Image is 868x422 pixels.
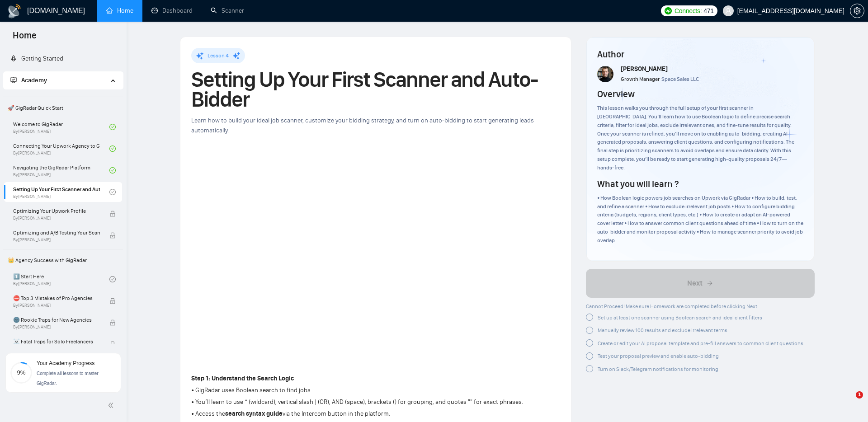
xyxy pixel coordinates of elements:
span: Manually review 100 results and exclude irrelevant terms [598,327,727,333]
div: This lesson walks you through the full setup of your first scanner in [GEOGRAPHIC_DATA]. You’ll l... [597,104,804,172]
span: user [725,8,731,14]
span: [PERSON_NAME] [621,65,668,73]
span: Create or edit your AI proposal template and pre-fill answers to common client questions [598,340,803,347]
span: 👑 Agency Success with GigRadar [4,251,122,269]
span: 1 [856,391,863,399]
span: lock [109,319,116,326]
span: By [PERSON_NAME] [13,324,100,330]
button: Next [586,269,815,298]
span: fund-projection-screen [10,77,17,83]
a: setting [850,7,864,14]
button: setting [850,4,864,18]
span: Academy [10,76,47,84]
span: check-circle [109,167,116,173]
span: Space Sales LLC [661,76,699,82]
a: searchScanner [211,7,244,14]
a: rocketGetting Started [10,55,63,62]
span: check-circle [109,276,116,282]
span: Test your proposal preview and enable auto-bidding [598,353,719,359]
img: vlad-t.jpg [597,66,613,82]
span: Growth Manager [621,76,660,82]
span: By [PERSON_NAME] [13,237,100,243]
h4: What you will learn ? [597,178,679,190]
span: Optimizing and A/B Testing Your Scanner for Better Results [13,228,100,237]
span: Academy [21,76,47,84]
li: Getting Started [3,50,123,68]
span: Connects: [675,6,702,16]
span: Your Academy Progress [37,360,94,366]
p: • You’ll learn to use * (wildcard), vertical slash | (OR), AND (space), brackets () for grouping,... [191,397,523,407]
span: Optimizing Your Upwork Profile [13,206,100,216]
span: Turn on Slack/Telegram notifications for monitoring [598,366,718,372]
h4: Author [597,48,804,61]
h1: Setting Up Your First Scanner and Auto-Bidder [191,70,560,109]
span: By [PERSON_NAME] [13,303,100,308]
span: double-left [108,401,117,410]
h4: Overview [597,88,635,100]
div: • How Boolean logic powers job searches on Upwork via GigRadar • How to build, test, and refine a... [597,194,804,245]
span: check-circle [109,145,116,152]
span: lock [109,298,116,304]
strong: search syntax guide [225,410,283,417]
span: 471 [703,6,713,16]
span: 9% [10,370,32,375]
span: Learn how to build your ideal job scanner, customize your bidding strategy, and turn on auto-bidd... [191,117,534,134]
span: lock [109,211,116,217]
span: Cannot Proceed! Make sure Homework are completed before clicking Next: [586,303,759,309]
span: Home [5,29,44,48]
span: By [PERSON_NAME] [13,216,100,221]
img: logo [7,4,22,19]
span: check-circle [109,189,116,195]
span: Complete all lessons to master GigRadar. [37,371,99,386]
span: 🚀 GigRadar Quick Start [4,99,122,117]
span: Lesson 4 [208,52,229,59]
a: Connecting Your Upwork Agency to GigRadarBy[PERSON_NAME] [13,139,109,159]
span: 🌚 Rookie Traps for New Agencies [13,315,100,324]
a: dashboardDashboard [151,7,193,14]
a: Welcome to GigRadarBy[PERSON_NAME] [13,117,109,137]
span: ⛔ Top 3 Mistakes of Pro Agencies [13,294,100,303]
p: • Access the via the Intercom button in the platform. [191,409,523,419]
iframe: Intercom live chat [837,391,859,413]
a: Setting Up Your First Scanner and Auto-BidderBy[PERSON_NAME] [13,182,109,202]
a: Navigating the GigRadar PlatformBy[PERSON_NAME] [13,160,109,180]
strong: Step 1: Understand the Search Logic [191,375,294,382]
span: ☠️ Fatal Traps for Solo Freelancers [13,337,100,346]
span: Next [687,278,703,289]
p: • GigRadar uses Boolean search to find jobs. [191,385,523,395]
span: Set up at least one scanner using Boolean search and ideal client filters [598,314,762,321]
a: homeHome [106,7,133,14]
img: upwork-logo.png [665,7,672,14]
span: setting [850,7,864,14]
span: lock [109,232,116,239]
span: check-circle [109,124,116,130]
span: lock [109,341,116,347]
a: 1️⃣ Start HereBy[PERSON_NAME] [13,269,109,289]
